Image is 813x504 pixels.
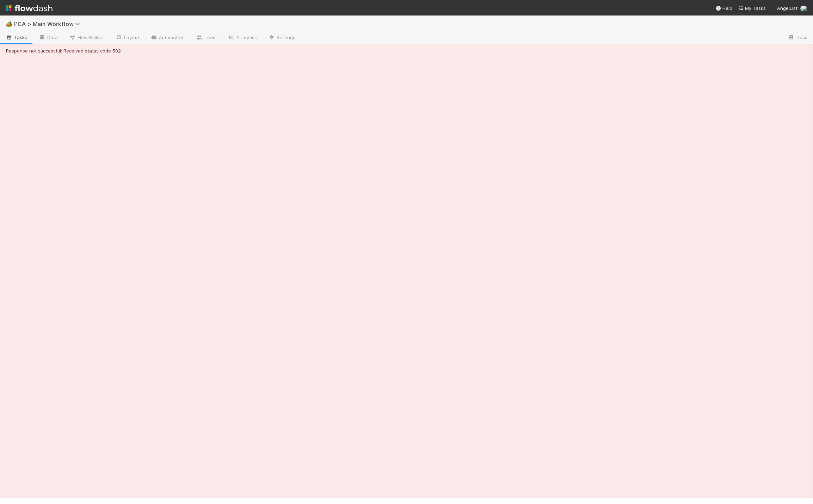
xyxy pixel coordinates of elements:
span: 🏕️ [6,21,13,27]
a: Team [190,32,222,44]
a: Flow Builder [63,32,110,44]
span: PCA > Main Workflow [14,20,84,27]
span: Flow Builder [69,34,104,41]
a: Layout [110,32,145,44]
div: Help [715,5,732,12]
a: Settings [263,32,301,44]
a: Docs [782,32,813,44]
span: Tasks [6,34,27,41]
img: logo-inverted-e16ddd16eac7371096b0.svg [6,2,53,14]
a: Automation [145,32,190,44]
a: Analytics [222,32,263,44]
a: My Tasks [738,5,766,12]
span: My Tasks [738,5,766,11]
a: Data [33,32,63,44]
span: AngelList [777,5,797,11]
img: avatar_1c530150-f9f0-4fb8-9f5d-006d570d4582.png [800,5,807,12]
